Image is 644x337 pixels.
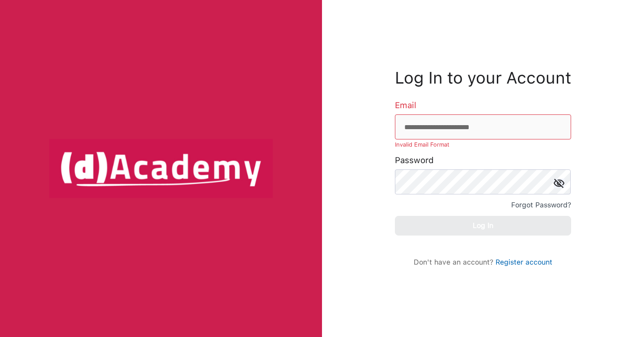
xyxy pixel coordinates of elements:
[395,71,571,85] h3: Log In to your Account
[554,178,564,188] img: icon
[395,216,571,236] button: Log In
[395,139,571,150] p: Invalid Email Format
[511,199,571,211] div: Forgot Password?
[395,101,416,110] label: Email
[496,258,552,266] a: Register account
[49,139,273,198] img: logo
[395,156,434,165] label: Password
[404,258,562,266] div: Don't have an account?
